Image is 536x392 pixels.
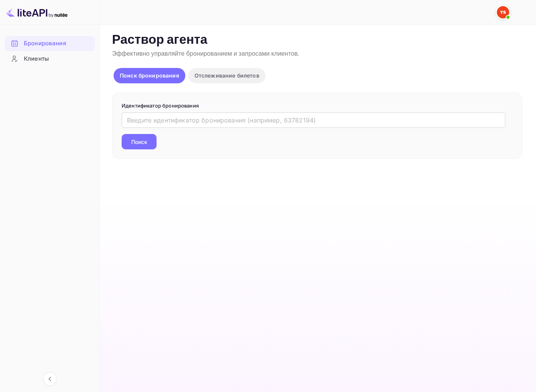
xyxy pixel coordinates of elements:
[122,112,505,128] input: Введите идентификатор бронирования (например, 63782194)
[5,51,95,66] div: Клиенты
[122,103,199,109] ya-tr-span: Идентификатор бронирования
[5,36,95,51] div: Бронирования
[24,39,66,48] ya-tr-span: Бронирования
[497,6,509,18] img: Служба Поддержки Яндекса
[122,134,157,149] button: Поиск
[5,36,95,50] a: Бронирования
[120,72,179,79] ya-tr-span: Поиск бронирования
[5,51,95,66] a: Клиенты
[24,55,49,63] ya-tr-span: Клиенты
[112,32,208,48] ya-tr-span: Раствор агента
[112,50,299,58] ya-tr-span: Эффективно управляйте бронированием и запросами клиентов.
[195,72,259,79] ya-tr-span: Отслеживание билетов
[43,372,57,386] button: Свернуть навигацию
[6,6,68,18] img: Логотип LiteAPI
[131,138,147,146] ya-tr-span: Поиск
